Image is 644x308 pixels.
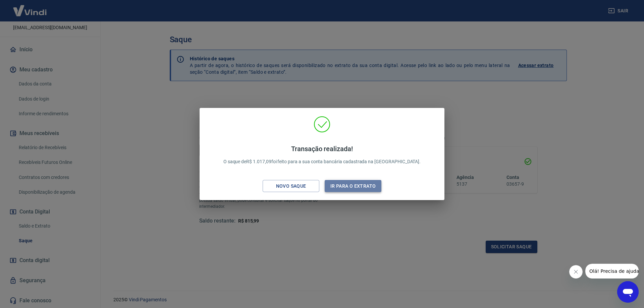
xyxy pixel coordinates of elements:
[268,182,314,190] div: Novo saque
[569,265,583,279] iframe: Fechar mensagem
[223,145,421,153] h4: Transação realizada!
[617,281,639,303] iframe: Botão para abrir a janela de mensagens
[585,264,639,279] iframe: Mensagem da empresa
[263,180,319,192] button: Novo saque
[223,145,421,165] p: O saque de R$ 1.017,09 foi feito para a sua conta bancária cadastrada na [GEOGRAPHIC_DATA].
[325,180,381,192] button: Ir para o extrato
[4,5,56,10] span: Olá! Precisa de ajuda?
